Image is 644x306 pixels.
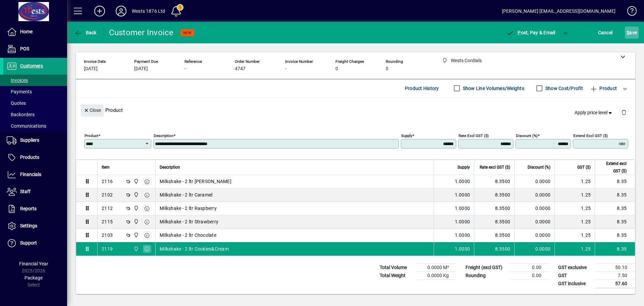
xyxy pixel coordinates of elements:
[19,261,48,266] span: Financial Year
[478,191,510,198] div: 8.3500
[625,27,639,39] button: Save
[575,109,613,116] span: Apply price level
[160,232,216,238] span: Milkshake - 2 ltr Chocolate
[502,6,615,16] div: [PERSON_NAME] [EMAIL_ADDRESS][DOMAIN_NAME]
[462,263,509,271] td: Freight (excl GST)
[79,107,105,113] app-page-header-button: Close
[3,201,67,217] a: Reports
[417,271,457,279] td: 0.0000 Kg
[514,175,554,188] td: 0.0000
[590,83,617,94] span: Product
[627,27,637,38] span: ave
[595,229,635,242] td: 8.35
[595,175,635,188] td: 8.35
[478,218,510,225] div: 8.3500
[3,183,67,200] a: Staff
[595,263,635,271] td: 50.10
[595,279,635,288] td: 57.60
[3,120,67,132] a: Communications
[102,232,113,238] div: 2103
[160,205,217,212] span: Milkshake - 2 ltr Raspberry
[110,5,132,17] button: Profile
[598,27,613,38] span: Cancel
[555,263,595,271] td: GST exclusive
[514,229,554,242] td: 0.0000
[572,106,616,119] button: Apply price level
[509,263,549,271] td: 0.00
[20,223,37,228] span: Settings
[554,215,595,229] td: 1.25
[81,104,104,117] button: Close
[455,232,470,238] span: 1.0000
[554,175,595,188] td: 1.25
[402,82,442,94] button: Product History
[555,271,595,279] td: GST
[554,229,595,242] td: 1.25
[478,178,510,185] div: 8.3500
[160,246,229,252] span: Milkshake - 2 ltr Cookies&Cream
[3,97,67,109] a: Quotes
[102,191,113,198] div: 2102
[154,133,173,138] mat-label: Description
[595,188,635,202] td: 8.35
[616,104,632,121] button: Delete
[405,83,439,94] span: Product History
[3,235,67,252] a: Support
[160,178,231,185] span: Milkshake - 2 ltr [PERSON_NAME]
[3,218,67,234] a: Settings
[184,66,186,72] span: -
[72,27,98,39] button: Back
[132,205,140,212] span: Wests Cordials
[7,78,28,83] span: Invoices
[386,66,388,72] span: 0
[102,178,113,185] div: 2116
[20,46,29,51] span: POS
[555,279,595,288] td: GST inclusive
[84,105,101,116] span: Close
[544,85,583,92] label: Show Cost/Profit
[285,66,286,72] span: -
[132,178,140,185] span: Wests Cordials
[7,123,46,129] span: Communications
[462,271,509,279] td: Rounding
[554,202,595,215] td: 1.25
[554,188,595,202] td: 1.25
[595,271,635,279] td: 7.50
[514,215,554,229] td: 0.0000
[102,205,113,212] div: 2112
[514,202,554,215] td: 0.0000
[3,109,67,120] a: Backorders
[528,164,550,171] span: Discount (%)
[76,98,635,122] div: Product
[459,133,489,138] mat-label: Rate excl GST ($)
[7,89,32,94] span: Payments
[595,202,635,215] td: 8.35
[480,164,510,171] span: Rate excl GST ($)
[595,242,635,256] td: 8.35
[401,133,412,138] mat-label: Supply
[132,6,165,16] div: Wests 1876 Ltd
[455,191,470,198] span: 1.0000
[74,30,97,35] span: Back
[577,164,591,171] span: GST ($)
[586,82,620,94] button: Product
[3,75,67,86] a: Invoices
[3,149,67,166] a: Products
[514,242,554,256] td: 0.0000
[132,191,140,199] span: Wests Cordials
[134,66,148,72] span: [DATE]
[573,133,608,138] mat-label: Extend excl GST ($)
[596,27,614,39] button: Cancel
[20,29,33,34] span: Home
[518,30,521,35] span: P
[462,85,524,92] label: Show Line Volumes/Weights
[455,205,470,212] span: 1.0000
[554,242,595,256] td: 1.25
[3,166,67,183] a: Financials
[160,191,212,198] span: Milkshake - 2 ltr Caramel
[627,30,629,35] span: S
[509,271,549,279] td: 0.00
[160,218,218,225] span: Milkshake - 2 ltr Strawberry
[24,275,43,280] span: Package
[7,112,35,117] span: Backorders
